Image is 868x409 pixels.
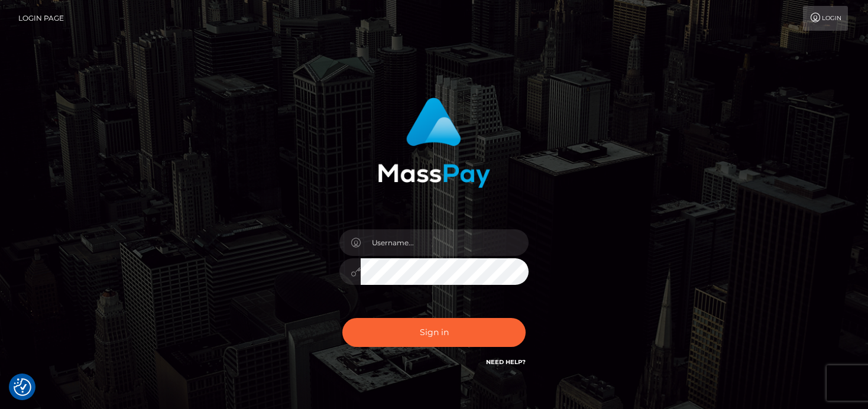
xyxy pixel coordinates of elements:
[361,229,529,256] input: Username...
[14,378,31,396] img: Revisit consent button
[18,6,64,31] a: Login Page
[378,98,490,188] img: MassPay Login
[803,6,848,31] a: Login
[342,318,526,347] button: Sign in
[14,378,31,396] button: Consent Preferences
[486,358,526,366] a: Need Help?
